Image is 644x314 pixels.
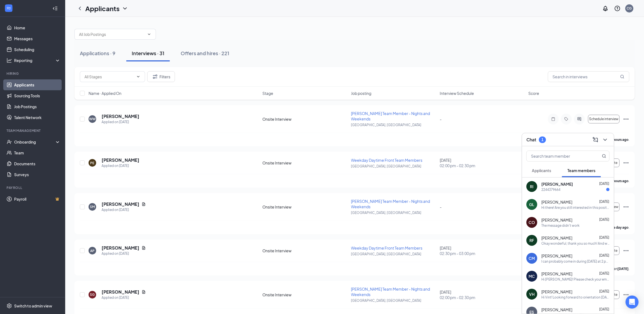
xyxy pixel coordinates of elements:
[529,256,535,261] div: CM
[541,259,610,264] div: I can probably come in during [DATE] at 2 pm, but let my confirm with my schedule
[613,225,629,229] b: a day ago
[7,303,12,309] svg: Settings
[440,295,525,300] span: 02:00 pm - 02:30 pm
[142,246,146,250] svg: Document
[262,160,348,166] div: Onsite Interview
[122,5,128,12] svg: ChevronDown
[80,50,115,57] div: Applications · 9
[90,292,95,297] div: SG
[620,74,624,79] svg: MagnifyingGlass
[14,303,52,309] div: Switch to admin view
[609,138,629,142] b: 12 hours ago
[14,158,61,169] a: Documents
[541,223,580,228] div: The message didn't work
[530,184,534,189] div: RI
[351,252,436,256] p: [GEOGRAPHIC_DATA], [GEOGRAPHIC_DATA]
[440,91,474,96] span: Interview Schedule
[541,295,610,300] div: Hi Vint! Looking forward to orientation [DATE] at 2pm. Just wanted to remind you to bring your ID...
[84,74,134,80] input: All Stages
[79,31,145,37] input: All Job Postings
[548,71,629,82] input: Search in interviews
[627,6,632,11] div: CG
[592,136,599,143] svg: ComposeMessage
[541,199,572,205] span: [PERSON_NAME]
[351,245,423,250] span: Weekday Daytime Front Team Members
[77,5,83,12] svg: ChevronLeft
[599,289,609,293] span: [DATE]
[351,199,430,209] span: [PERSON_NAME] Team Member - Nights and Weekends
[14,139,56,145] div: Onboarding
[102,207,146,213] div: Applied on [DATE]
[14,79,61,90] a: Applicants
[14,147,61,158] a: Team
[351,111,430,121] span: [PERSON_NAME] Team Member - Nights and Weekends
[102,163,139,169] div: Applied on [DATE]
[102,113,139,119] h5: [PERSON_NAME]
[351,123,436,127] p: [GEOGRAPHIC_DATA], [GEOGRAPHIC_DATA]
[136,74,140,79] svg: ChevronDown
[440,204,442,209] span: -
[623,247,629,254] svg: Ellipses
[262,91,273,96] span: Stage
[529,291,535,297] div: VH
[599,307,609,311] span: [DATE]
[89,117,96,121] div: WW
[102,201,139,207] h5: [PERSON_NAME]
[541,181,573,187] span: [PERSON_NAME]
[623,116,629,122] svg: Ellipses
[440,163,525,168] span: 02:00 pm - 02:30 pm
[262,248,348,253] div: Onsite Interview
[14,44,61,55] a: Scheduling
[89,91,121,96] span: Name · Applied On
[7,139,12,145] svg: UserCheck
[541,253,572,259] span: [PERSON_NAME]
[541,205,610,210] div: Hi there! Are you still interested in this position? We had you scheduled for a 4pm orientation [...
[351,91,372,96] span: Job posting
[7,71,59,76] div: Hiring
[541,241,610,246] div: Okay wonderful, thank you so much! And will do!
[351,164,436,169] p: [GEOGRAPHIC_DATA], [GEOGRAPHIC_DATA]
[599,217,609,222] span: [DATE]
[576,117,583,121] svg: ActiveChat
[602,136,608,143] svg: ChevronDown
[526,137,536,143] h3: Chat
[7,58,12,63] svg: Analysis
[90,248,95,253] div: AP
[602,154,606,158] svg: MagnifyingGlass
[623,160,629,166] svg: Ellipses
[14,22,61,33] a: Home
[529,220,535,225] div: CO
[541,137,544,142] div: 1
[142,290,146,294] svg: Document
[142,202,146,206] svg: Document
[102,251,146,256] div: Applied on [DATE]
[14,90,61,101] a: Sourcing Tools
[440,157,525,168] div: [DATE]
[440,289,525,300] div: [DATE]
[262,204,348,210] div: Onsite Interview
[541,271,572,276] span: [PERSON_NAME]
[85,4,120,13] h1: Applicants
[132,50,164,57] div: Interviews · 31
[623,291,629,298] svg: Ellipses
[532,168,551,173] span: Applicants
[599,253,609,257] span: [DATE]
[614,5,621,12] svg: QuestionInfo
[152,73,158,80] svg: Filter
[14,194,61,204] a: PayrollCrown
[102,157,139,163] h5: [PERSON_NAME]
[541,235,572,241] span: [PERSON_NAME]
[599,200,609,204] span: [DATE]
[7,128,59,133] div: Team Management
[52,6,58,11] svg: Collapse
[567,168,595,173] span: Team members
[609,179,629,183] b: 19 hours ago
[440,251,525,256] span: 02:30 pm - 03:00 pm
[617,267,629,271] b: [DATE]
[351,210,436,215] p: [GEOGRAPHIC_DATA], [GEOGRAPHIC_DATA]
[623,204,629,210] svg: Ellipses
[7,185,59,190] div: Payroll
[530,238,534,243] div: RF
[90,161,95,165] div: PE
